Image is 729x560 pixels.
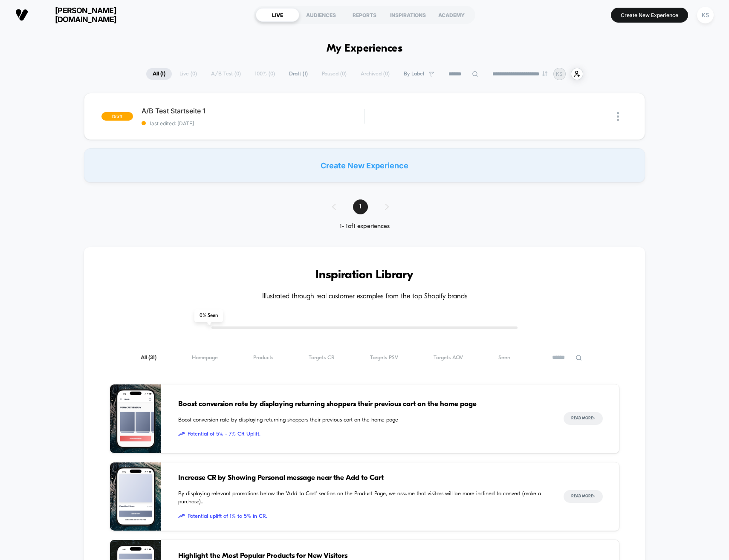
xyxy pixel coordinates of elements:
[310,194,336,202] input: Volume
[15,9,28,21] img: Visually logo
[178,473,547,484] span: Increase CR by Showing Personal message near the Add to Cart
[498,355,510,361] span: Seen
[564,490,603,503] button: Read More>
[110,293,620,301] h4: Illustrated through real customer examples from the top Shopify brands
[343,8,386,22] div: REPORTS
[353,199,368,214] span: 1
[256,8,299,22] div: LIVE
[178,416,547,424] span: Boost conversion rate by displaying returning shoppers their previous cart on the home page
[564,412,603,425] button: Read More>
[146,68,172,80] span: All ( 1 )
[617,112,619,121] img: close
[178,430,547,439] span: Potential of 5% - 7% CR Uplift.
[434,355,463,361] span: Targets AOV
[178,490,547,506] span: By displaying relevant promotions below the "Add to Cart" section on the Product Page, we assume ...
[110,462,161,531] img: By displaying relevant promotions below the "Add to Cart" section on the Product Page, we assume ...
[324,223,406,230] div: 1 - 1 of 1 experiences
[13,6,139,24] button: [PERSON_NAME][DOMAIN_NAME]
[386,8,430,22] div: INSPIRATIONS
[178,512,547,521] span: Potential uplift of 1% to 5% in CR.
[542,71,547,76] img: end
[697,7,714,23] div: KS
[611,8,688,23] button: Create New Experience
[4,191,18,205] button: Play, NEW DEMO 2025-VEED.mp4
[194,309,223,322] span: 0 % Seen
[110,268,620,282] h3: Inspiration Library
[101,112,133,121] span: draft
[694,6,716,24] button: KS
[283,68,314,80] span: Draft ( 1 )
[430,8,473,22] div: ACADEMY
[35,6,137,24] span: [PERSON_NAME][DOMAIN_NAME]
[84,148,645,182] div: Create New Experience
[370,355,398,361] span: Targets PSV
[192,355,218,361] span: Homepage
[556,71,563,77] p: KS
[404,71,424,77] span: By Label
[178,399,547,410] span: Boost conversion rate by displaying returning shoppers their previous cart on the home page
[250,193,270,203] div: Current time
[6,180,367,188] input: Seek
[253,355,273,361] span: Products
[141,355,156,361] span: All
[110,384,161,453] img: Boost conversion rate by displaying returning shoppers their previous cart on the home page
[299,8,343,22] div: AUDIENCES
[309,355,335,361] span: Targets CR
[142,107,364,115] span: A/B Test Startseite 1
[271,193,294,203] div: Duration
[176,95,196,115] button: Play, NEW DEMO 2025-VEED.mp4
[327,43,403,55] h1: My Experiences
[148,355,156,361] span: ( 31 )
[142,120,364,127] span: last edited: [DATE]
